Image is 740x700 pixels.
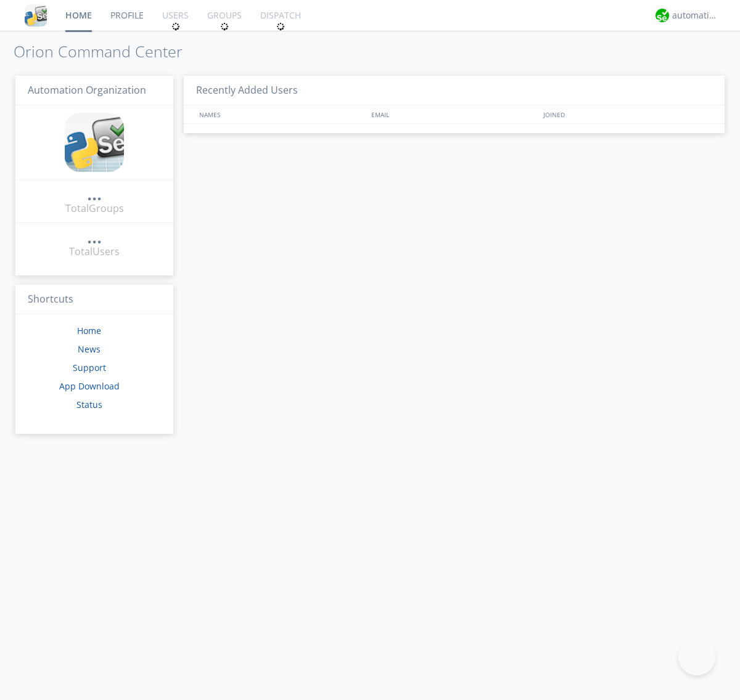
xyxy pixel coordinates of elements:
[220,22,229,31] img: spin.svg
[87,230,102,243] div: ...
[678,638,715,675] iframe: Toggle Customer Support
[87,230,102,245] a: ...
[73,362,106,373] a: Support
[87,187,102,201] a: ...
[87,187,102,200] div: ...
[171,22,180,31] img: spin.svg
[78,343,101,355] a: News
[77,325,101,336] a: Home
[28,83,146,97] span: Automation Organization
[540,105,713,123] div: JOINED
[368,105,540,123] div: EMAIL
[76,399,102,410] a: Status
[196,105,365,123] div: NAMES
[184,76,725,106] h3: Recently Added Users
[15,285,173,315] h3: Shortcuts
[25,4,47,26] img: cddb5a64eb264b2086981ab96f4c1ba7
[65,201,124,216] div: Total Groups
[69,245,120,259] div: Total Users
[276,22,285,31] img: spin.svg
[65,113,124,172] img: cddb5a64eb264b2086981ab96f4c1ba7
[672,9,718,22] div: automation+atlas
[59,380,120,392] a: App Download
[656,9,669,22] img: d2d01cd9b4174d08988066c6d424eccd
